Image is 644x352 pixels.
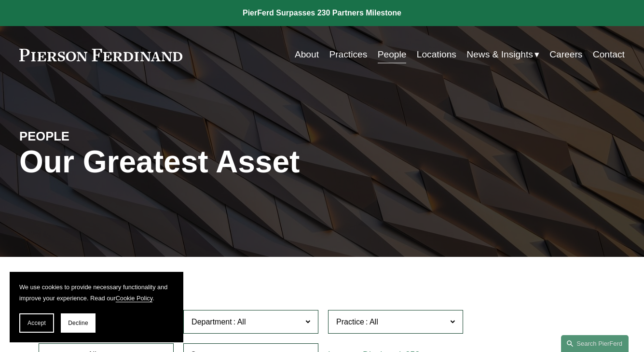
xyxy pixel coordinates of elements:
a: About [295,45,319,64]
a: Contact [593,45,625,64]
span: Department [192,318,232,326]
span: Practice [336,318,364,326]
span: News & Insights [466,46,533,63]
h4: PEOPLE [19,128,171,144]
section: Cookie banner [10,272,183,342]
a: Locations [417,45,456,64]
a: Search this site [561,335,629,352]
span: Accept [27,320,46,326]
a: Careers [549,45,582,64]
a: People [378,45,407,64]
span: Decline [68,320,88,326]
a: Practices [329,45,367,64]
a: folder dropdown [466,45,539,64]
button: Decline [61,313,96,333]
h1: Our Greatest Asset [19,144,423,180]
a: Cookie Policy [116,295,152,302]
button: Accept [19,313,54,333]
p: We use cookies to provide necessary functionality and improve your experience. Read our . [19,282,174,304]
